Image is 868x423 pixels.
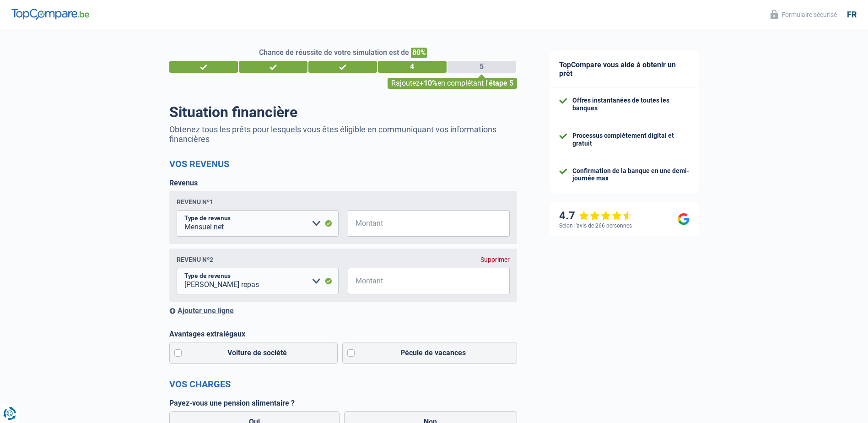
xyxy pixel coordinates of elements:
span: étape 5 [489,79,513,87]
div: TopCompare vous aide à obtenir un prêt [550,51,699,87]
span: € [348,268,359,294]
span: Chance de réussite de votre simulation est de [259,48,409,57]
div: 5 [447,61,516,73]
button: Formulaire sécurisé [765,7,842,22]
label: Avantages extralégaux [169,330,517,338]
span: 80% [411,48,427,58]
img: TopCompare Logo [11,9,89,20]
h2: Vos charges [169,379,517,390]
div: Ajouter une ligne [169,306,517,315]
div: Rajoutez en complétant l' [388,78,517,89]
div: Offres instantanées de toutes les banques [572,97,690,112]
div: Selon l’avis de 266 personnes [559,222,632,229]
div: 3 [308,61,377,73]
div: Revenu nº1 [177,198,213,206]
p: Obtenez tous les prêts pour lesquels vous êtes éligible en communiquant vos informations financières [169,125,517,144]
div: Processus complètement digital et gratuit [572,132,690,147]
div: 4.7 [559,209,633,222]
label: Payez-vous une pension alimentaire ? [169,399,517,407]
span: +10% [420,79,437,87]
h2: Vos revenus [169,158,517,169]
div: fr [847,10,857,20]
label: Voiture de société [169,342,338,364]
div: Revenu nº2 [177,256,213,263]
div: Confirmation de la banque en une demi-journée max [572,167,690,183]
h1: Situation financière [169,103,517,121]
label: Revenus [169,179,198,187]
label: Pécule de vacances [342,342,517,364]
div: Supprimer [480,256,510,263]
span: € [348,210,359,237]
div: 2 [239,61,307,73]
div: 4 [378,61,447,73]
div: 1 [169,61,238,73]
